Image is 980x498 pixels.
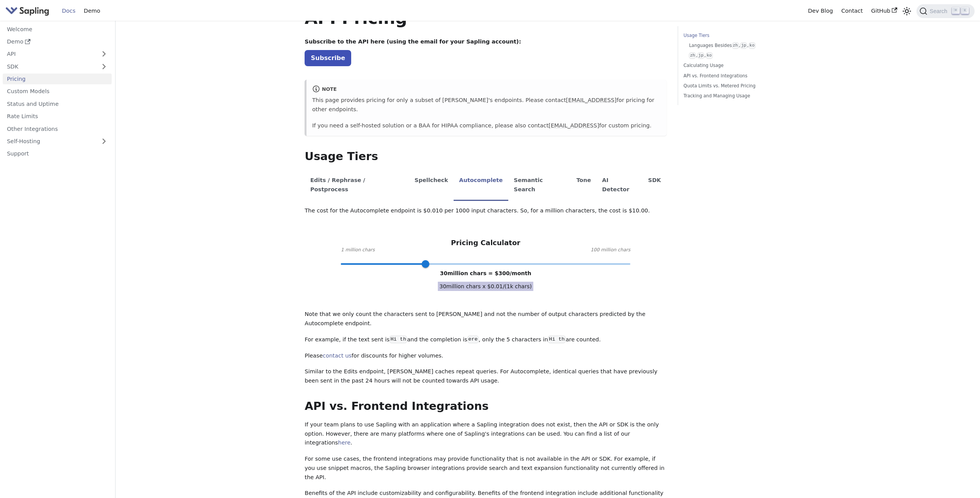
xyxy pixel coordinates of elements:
[3,48,96,60] a: API
[549,122,599,129] a: [EMAIL_ADDRESS]
[643,170,667,201] li: SDK
[3,61,96,72] a: SDK
[305,455,667,482] p: For some use cases, the frontend integrations may provide functionality that is not available in ...
[508,170,571,201] li: Semantic Search
[683,92,788,100] a: Tracking and Managing Usage
[389,336,407,343] code: Hi th
[305,150,667,164] h2: Usage Tiers
[80,5,104,17] a: Demo
[305,351,667,361] p: Please for discounts for higher volumes.
[689,52,696,59] code: zh
[58,5,80,17] a: Docs
[749,42,756,49] code: ko
[305,310,667,328] p: Note that we only count the characters sent to [PERSON_NAME] and not the number of output charact...
[312,96,661,114] p: This page provides pricing for only a subset of [PERSON_NAME]'s endpoints. Please contact for pri...
[454,170,508,201] li: Autocomplete
[438,282,533,291] span: 30 million chars x $ 0.01 /(1k chars)
[3,123,112,134] a: Other Integrations
[916,4,974,18] button: Search (Command+K)
[312,121,661,130] p: If you need a self-hosted solution or a BAA for HIPAA compliance, please also contact for custom ...
[305,50,351,66] a: Subscribe
[3,74,112,85] a: Pricing
[867,5,901,17] a: GitHub
[305,420,667,448] p: If your team plans to use Sapling with an application where a Sapling integration does not exist,...
[961,7,969,14] kbd: K
[96,48,112,60] button: Expand sidebar category 'API'
[5,5,52,17] a: Sapling.ai
[305,367,667,386] p: Similar to the Edits endpoint, [PERSON_NAME] caches repeat queries. For Autocomplete, identical q...
[689,52,785,59] a: zh,jp,ko
[952,7,960,14] kbd: ⌘
[804,5,837,17] a: Dev Blog
[740,42,747,49] code: jp
[548,336,566,343] code: Hi th
[3,136,112,147] a: Self-Hosting
[901,5,913,17] button: Switch between dark and light mode (currently light mode)
[323,353,352,359] a: contact us
[305,206,667,216] p: The cost for the Autocomplete endpoint is $0.010 per 1000 input characters. So, for a million cha...
[732,42,739,49] code: zh
[689,42,785,49] a: Languages Besideszh,jp,ko
[837,5,867,17] a: Contact
[409,170,454,201] li: Spellcheck
[571,170,597,201] li: Tone
[3,86,112,97] a: Custom Models
[5,5,49,17] img: Sapling.ai
[3,23,112,35] a: Welcome
[566,97,616,103] a: [EMAIL_ADDRESS]
[305,38,521,45] strong: Subscribe to the API here (using the email for your Sapling account):
[591,246,630,254] span: 100 million chars
[451,239,520,247] h3: Pricing Calculator
[706,52,713,59] code: ko
[467,336,479,343] code: ere
[683,82,788,90] a: Quota Limits vs. Metered Pricing
[305,335,667,344] p: For example, if the text sent is and the completion is , only the 5 characters in are counted.
[3,98,112,109] a: Status and Uptime
[596,170,643,201] li: AI Detector
[683,62,788,69] a: Calculating Usage
[312,85,661,94] div: note
[697,52,704,59] code: jp
[305,399,667,413] h2: API vs. Frontend Integrations
[3,111,112,122] a: Rate Limits
[440,270,531,276] span: 30 million chars = $ 300 /month
[683,32,788,39] a: Usage Tiers
[338,440,350,446] a: here
[3,148,112,159] a: Support
[927,8,952,14] span: Search
[3,36,112,47] a: Demo
[96,61,112,72] button: Expand sidebar category 'SDK'
[305,170,409,201] li: Edits / Rephrase / Postprocess
[341,246,375,254] span: 1 million chars
[683,72,788,80] a: API vs. Frontend Integrations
